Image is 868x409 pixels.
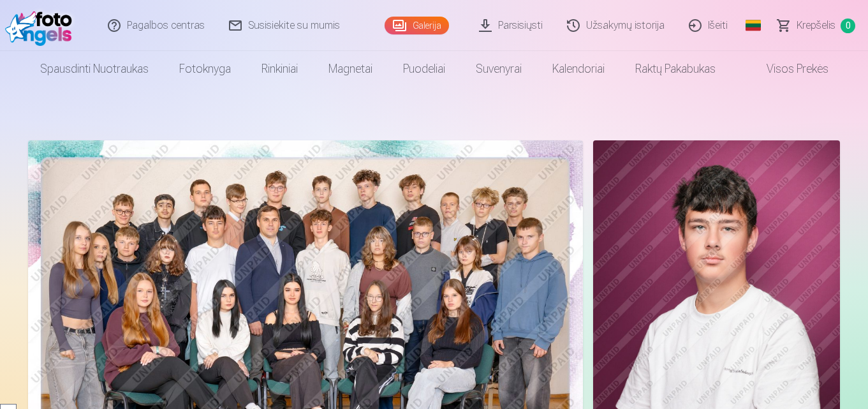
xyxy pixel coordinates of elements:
[246,51,313,87] a: Rinkiniai
[460,51,537,87] a: Suvenyrai
[385,17,449,34] a: Galerija
[388,51,460,87] a: Puodeliai
[797,18,835,33] span: Krepšelis
[164,51,246,87] a: Fotoknyga
[313,51,388,87] a: Magnetai
[841,19,855,33] span: 0
[5,5,78,46] img: /fa2
[537,51,620,87] a: Kalendoriai
[620,51,731,87] a: Raktų pakabukas
[731,51,844,87] a: Visos prekės
[25,51,164,87] a: Spausdinti nuotraukas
